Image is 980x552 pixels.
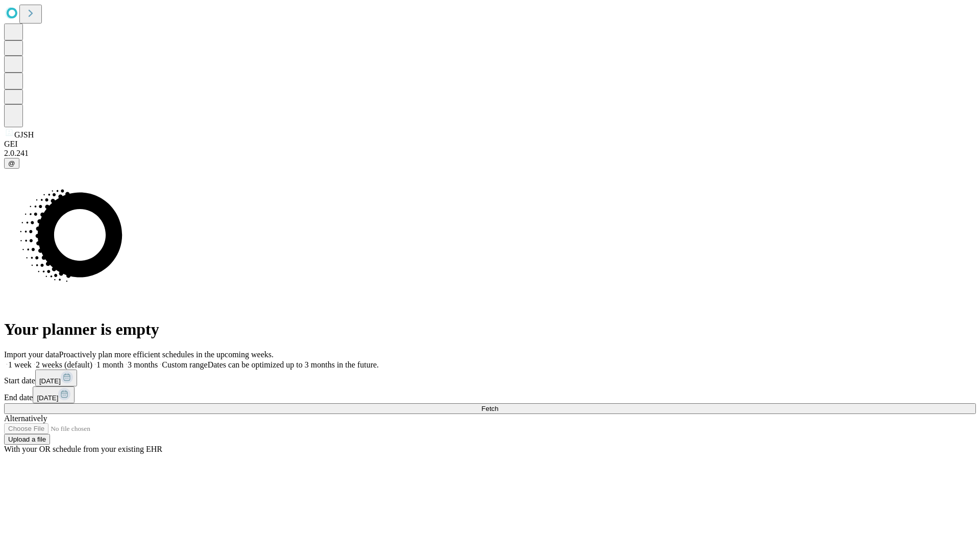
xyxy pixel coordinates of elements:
span: 3 months [128,360,158,369]
button: @ [4,158,19,169]
div: End date [4,386,976,403]
span: 2 weeks (default) [36,360,92,369]
span: Fetch [481,405,498,412]
span: Proactively plan more efficient schedules in the upcoming weeks. [59,350,274,359]
span: GJSH [14,130,34,139]
span: Dates can be optimized up to 3 months in the future. [208,360,379,369]
button: [DATE] [33,386,75,403]
span: [DATE] [37,394,58,402]
button: [DATE] [35,370,77,386]
div: Start date [4,370,976,386]
span: 1 week [8,360,32,369]
button: Fetch [4,403,976,414]
span: @ [8,159,15,167]
span: 1 month [96,360,124,369]
div: 2.0.241 [4,149,976,158]
span: With your OR schedule from your existing EHR [4,445,162,453]
div: GEI [4,140,976,149]
button: Upload a file [4,434,50,445]
span: Custom range [162,360,207,369]
span: Import your data [4,350,59,359]
h1: Your planner is empty [4,320,976,339]
span: [DATE] [39,377,61,385]
span: Alternatively [4,414,47,423]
